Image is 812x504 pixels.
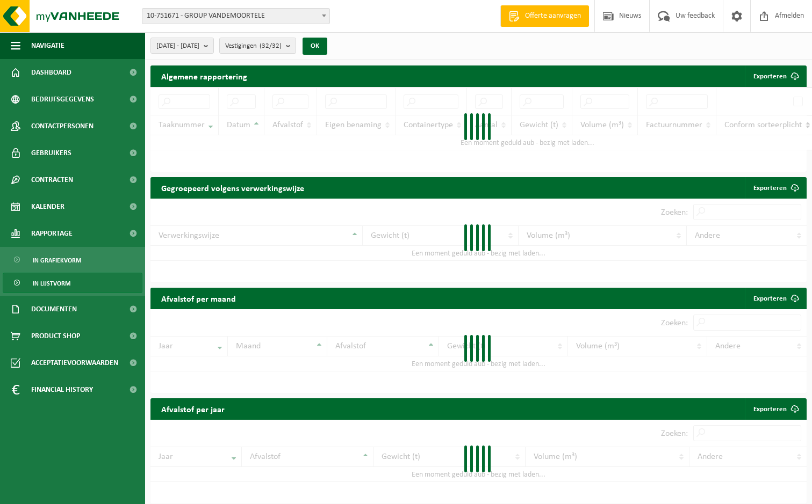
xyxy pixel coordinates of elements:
[745,177,806,199] a: Exporteren
[31,220,73,247] span: Rapportage
[150,398,235,419] h2: Afvalstof per jaar
[260,42,282,49] count: (32/32)
[219,38,296,54] button: Vestigingen(32/32)
[31,376,93,403] span: Financial History
[522,11,584,21] span: Offerte aanvragen
[31,323,80,349] span: Product Shop
[3,250,142,270] a: In grafiekvorm
[3,273,142,293] a: In lijstvorm
[303,38,327,55] button: OK
[150,177,315,198] h2: Gegroepeerd volgens verwerkingswijze
[142,8,330,24] span: 10-751671 - GROUP VANDEMOORTELE
[156,38,199,54] span: [DATE] - [DATE]
[142,9,329,24] span: 10-751671 - GROUP VANDEMOORTELE
[31,86,94,113] span: Bedrijfsgegevens
[745,65,806,87] button: Exporteren
[33,250,81,271] span: In grafiekvorm
[745,288,806,309] a: Exporteren
[31,32,64,59] span: Navigatie
[31,140,71,166] span: Gebruikers
[31,59,71,86] span: Dashboard
[150,65,258,87] h2: Algemene rapportering
[500,5,589,27] a: Offerte aanvragen
[31,349,118,376] span: Acceptatievoorwaarden
[150,288,247,309] h2: Afvalstof per maand
[150,38,214,54] button: [DATE] - [DATE]
[31,166,73,193] span: Contracten
[225,38,282,54] span: Vestigingen
[33,273,70,294] span: In lijstvorm
[31,296,77,323] span: Documenten
[31,193,64,220] span: Kalender
[31,113,94,140] span: Contactpersonen
[745,398,806,420] a: Exporteren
